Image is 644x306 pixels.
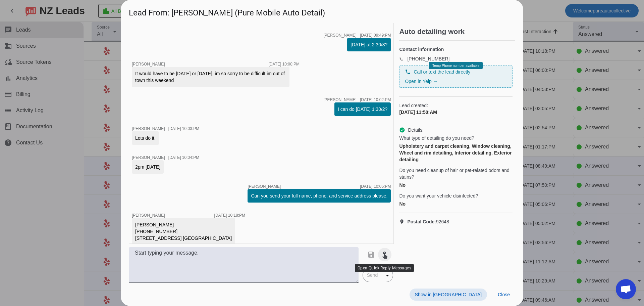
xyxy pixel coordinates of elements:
[399,201,513,207] div: No
[360,33,391,37] div: [DATE] 09:49:PM
[360,98,391,102] div: [DATE] 10:02:PM
[498,292,510,297] span: Close
[408,127,424,133] span: Details:
[132,126,165,131] span: [PERSON_NAME]
[415,292,482,297] span: Show in [GEOGRAPHIC_DATA]
[132,155,165,160] span: [PERSON_NAME]
[405,69,411,75] mat-icon: phone
[251,192,387,199] div: Can you send your full name, phone, and service address please.
[405,79,437,84] a: Open in Yelp →
[399,102,513,109] span: Lead created:
[399,167,513,180] span: Do you need cleanup of hair or pet-related odors and stains?
[399,143,513,163] div: Upholstery and carpet cleaning, Window cleaning, Wheel and rim detailing, Interior detailing, Ext...
[168,156,199,160] div: [DATE] 10:04:PM
[135,164,160,170] div: 2pm [DATE]
[132,213,165,218] span: [PERSON_NAME]
[381,251,389,259] mat-icon: touch_app
[248,184,281,188] span: [PERSON_NAME]
[414,69,470,75] span: Call or text the lead directly
[323,98,357,102] span: [PERSON_NAME]
[135,221,232,242] div: [PERSON_NAME] [PHONE_NUMBER] [STREET_ADDRESS] [GEOGRAPHIC_DATA]
[323,33,357,37] span: [PERSON_NAME]
[410,289,487,301] button: Show in [GEOGRAPHIC_DATA]
[399,192,478,199] span: Do you want your vehicle disinfected?
[407,56,449,61] a: [PHONE_NUMBER]
[399,182,513,188] div: No
[399,109,513,116] div: [DATE] 11:50:AM
[214,213,245,217] div: [DATE] 10:18:PM
[168,127,199,131] div: [DATE] 10:03:PM
[399,127,405,133] mat-icon: check_circle
[269,62,300,66] div: [DATE] 10:00:PM
[432,64,479,68] span: Temp Phone number available
[407,219,436,224] strong: Postal Code:
[135,135,156,141] div: Lets do it.
[399,28,515,35] h2: Auto detailing work
[407,218,449,225] span: 92648
[360,184,391,188] div: [DATE] 10:05:PM
[338,106,387,113] div: I can do [DATE] 1:30/2?
[383,271,391,279] mat-icon: arrow_drop_down
[399,57,407,60] mat-icon: phone
[616,279,636,299] div: Open chat
[492,289,515,301] button: Close
[135,70,286,84] div: It would have to be [DATE] or [DATE], im so sorry to be difficult im out of town this weekend
[351,41,387,48] div: [DATE] at 2:30/3?
[399,46,513,53] h4: Contact information
[132,62,165,67] span: [PERSON_NAME]
[399,219,407,224] mat-icon: location_on
[399,135,474,141] span: What type of detailing do you need?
